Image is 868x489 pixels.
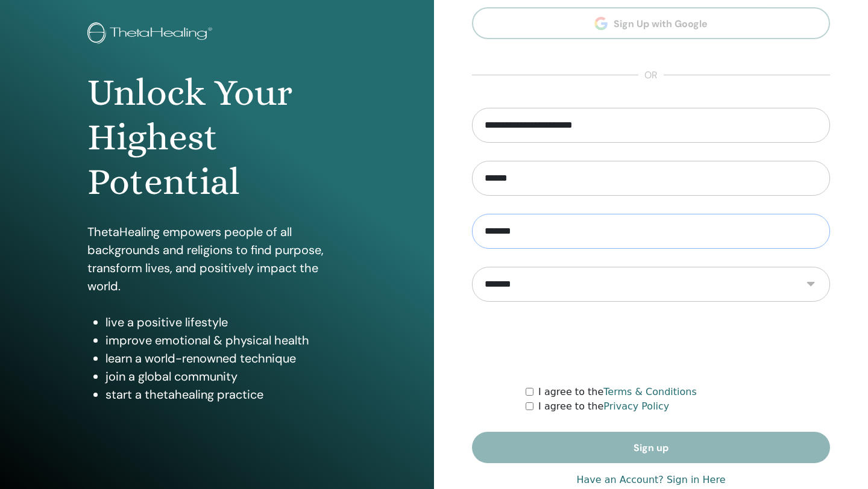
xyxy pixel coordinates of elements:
a: Have an Account? Sign in Here [576,473,725,487]
span: or [638,68,664,83]
h1: Unlock Your Highest Potential [87,70,347,205]
a: Terms & Conditions [603,386,696,397]
label: I agree to the [538,399,669,414]
li: start a thetahealing practice [105,385,347,403]
li: live a positive lifestyle [105,313,347,331]
a: Privacy Policy [603,400,669,412]
iframe: reCAPTCHA [559,320,743,367]
li: improve emotional & physical health [105,331,347,349]
p: ThetaHealing empowers people of all backgrounds and religions to find purpose, transform lives, a... [87,223,347,295]
li: learn a world-renowned technique [105,349,347,367]
label: I agree to the [538,385,697,399]
li: join a global community [105,367,347,385]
